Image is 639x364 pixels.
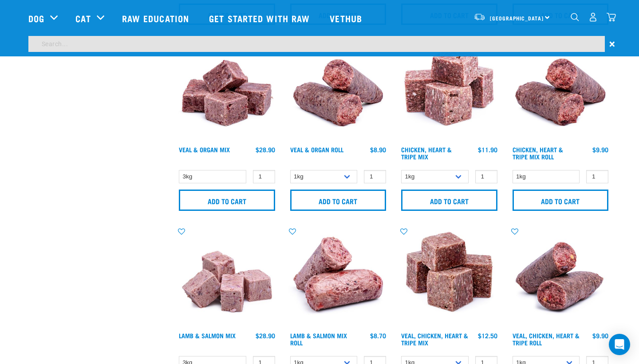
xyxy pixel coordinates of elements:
[370,146,386,153] div: $8.90
[290,334,347,344] a: Lamb & Salmon Mix Roll
[200,0,321,36] a: Get started with Raw
[179,148,230,151] a: Veal & Organ Mix
[588,12,598,22] img: user.png
[177,227,277,328] img: 1029 Lamb Salmon Mix 01
[513,334,580,344] a: Veal, Chicken, Heart & Tripe Roll
[288,227,389,328] img: 1261 Lamb Salmon Roll 01
[475,170,497,184] input: 1
[510,41,611,142] img: Chicken Heart Tripe Roll 01
[28,36,605,52] input: Search...
[609,334,630,355] div: Open Intercom Messenger
[75,12,91,25] a: Cat
[513,148,563,158] a: Chicken, Heart & Tripe Mix Roll
[290,190,387,211] input: Add to cart
[370,332,386,339] div: $8.70
[177,41,277,142] img: 1158 Veal Organ Mix 01
[28,12,44,25] a: Dog
[179,190,275,211] input: Add to cart
[401,148,452,158] a: Chicken, Heart & Tripe Mix
[513,190,609,211] input: Add to cart
[609,36,615,52] span: ×
[571,13,579,21] img: home-icon-1@2x.png
[321,0,373,36] a: Vethub
[253,170,275,184] input: 1
[290,148,343,151] a: Veal & Organ Roll
[179,334,236,337] a: Lamb & Salmon Mix
[288,41,389,142] img: Veal Organ Mix Roll 01
[399,41,500,142] img: 1062 Chicken Heart Tripe Mix 01
[364,170,386,184] input: 1
[592,146,608,153] div: $9.90
[607,12,616,22] img: home-icon@2x.png
[113,0,200,36] a: Raw Education
[399,227,500,328] img: Veal Chicken Heart Tripe Mix 01
[473,13,485,21] img: van-moving.png
[478,332,497,339] div: $12.50
[401,190,497,211] input: Add to cart
[510,227,611,328] img: 1263 Chicken Organ Roll 02
[256,146,275,153] div: $28.90
[586,170,608,184] input: 1
[401,334,468,344] a: Veal, Chicken, Heart & Tripe Mix
[256,332,275,339] div: $28.90
[478,146,497,153] div: $11.90
[592,332,608,339] div: $9.90
[490,16,544,20] span: [GEOGRAPHIC_DATA]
